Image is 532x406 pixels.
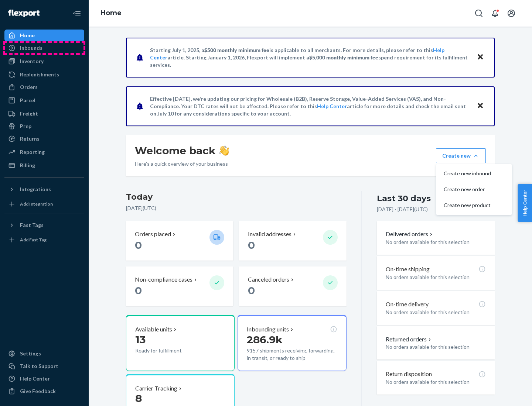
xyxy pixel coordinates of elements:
[386,378,486,386] p: No orders available for this selection
[386,309,486,316] p: No orders available for this selection
[386,230,434,238] button: Delivered orders
[4,30,84,41] a: Home
[317,103,347,109] a: Help Center
[20,58,44,65] div: Inventory
[69,6,84,21] button: Close Navigation
[135,325,172,334] p: Available units
[20,44,42,52] div: Inbounds
[126,191,347,203] h3: Today
[488,6,502,21] button: Open notifications
[4,146,84,158] a: Reporting
[135,284,142,297] span: 0
[4,120,84,132] a: Prep
[20,110,38,117] div: Freight
[4,81,84,93] a: Orders
[4,219,84,231] button: Fast Tags
[20,135,40,142] div: Returns
[377,206,428,213] p: [DATE] - [DATE] ( UTC )
[20,97,35,104] div: Parcel
[126,221,233,261] button: Orders placed 0
[135,347,204,354] p: Ready for fulfillment
[504,6,519,21] button: Open account menu
[20,71,59,78] div: Replenishments
[248,284,255,297] span: 0
[4,108,84,120] a: Freight
[20,350,41,357] div: Settings
[444,203,491,208] span: Create new product
[309,54,378,61] span: $5,000 monthly minimum fee
[248,239,255,251] span: 0
[126,315,235,371] button: Available units13Ready for fulfillment
[4,55,84,67] a: Inventory
[4,133,84,145] a: Returns
[135,384,177,393] p: Carrier Tracking
[8,10,40,17] img: Flexport logo
[135,333,146,346] span: 13
[4,234,84,246] a: Add Fast Tag
[135,160,229,168] p: Here’s a quick overview of your business
[4,385,84,397] button: Give Feedback
[4,360,84,372] a: Talk to Support
[436,148,486,163] button: Create newCreate new inboundCreate new orderCreate new product
[386,238,486,246] p: No orders available for this selection
[247,333,283,346] span: 286.9k
[20,201,53,207] div: Add Integration
[135,230,171,238] p: Orders placed
[20,237,47,243] div: Add Fast Tag
[247,325,289,334] p: Inbounding units
[444,187,491,192] span: Create new order
[247,347,337,362] p: 9157 shipments receiving, forwarding, in transit, or ready to ship
[386,335,433,344] button: Returned orders
[95,3,127,24] ol: breadcrumbs
[438,166,510,182] button: Create new inbound
[20,186,51,193] div: Integrations
[4,94,84,106] a: Parcel
[20,83,38,91] div: Orders
[20,123,31,130] div: Prep
[4,198,84,210] a: Add Integration
[239,266,346,306] button: Canceled orders 0
[4,373,84,385] a: Help Center
[475,101,485,111] button: Close
[444,171,491,176] span: Create new inbound
[20,388,56,395] div: Give Feedback
[386,265,430,273] p: On-time shipping
[239,221,346,261] button: Invalid addresses 0
[248,230,291,238] p: Invalid addresses
[20,362,58,370] div: Talk to Support
[204,47,269,53] span: $500 monthly minimum fee
[20,375,50,382] div: Help Center
[386,343,486,351] p: No orders available for this selection
[150,47,470,69] p: Starting July 1, 2025, a is applicable to all merchants. For more details, please refer to this a...
[4,69,84,80] a: Replenishments
[377,193,431,204] div: Last 30 days
[20,148,45,156] div: Reporting
[386,273,486,281] p: No orders available for this selection
[4,348,84,359] a: Settings
[438,182,510,197] button: Create new order
[20,162,35,169] div: Billing
[386,300,429,309] p: On-time delivery
[135,144,229,157] h1: Welcome back
[471,6,486,21] button: Open Search Box
[135,239,142,251] span: 0
[126,204,347,212] p: [DATE] ( UTC )
[518,184,532,222] button: Help Center
[248,275,289,284] p: Canceled orders
[219,145,229,156] img: hand-wave emoji
[386,370,432,378] p: Return disposition
[438,197,510,213] button: Create new product
[135,275,192,284] p: Non-compliance cases
[4,183,84,195] button: Integrations
[238,315,346,371] button: Inbounding units286.9k9157 shipments receiving, forwarding, in transit, or ready to ship
[20,221,44,229] div: Fast Tags
[475,52,485,63] button: Close
[4,42,84,54] a: Inbounds
[135,392,142,405] span: 8
[150,95,470,117] p: Effective [DATE], we're updating our pricing for Wholesale (B2B), Reserve Storage, Value-Added Se...
[100,9,122,17] a: Home
[4,159,84,171] a: Billing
